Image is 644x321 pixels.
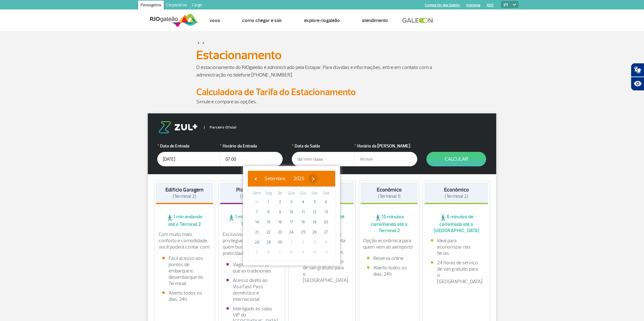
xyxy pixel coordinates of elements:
span: 9 [275,207,285,217]
th: weekday [251,190,263,197]
strong: Econômico [444,186,469,193]
span: 2 [275,197,285,207]
li: Fácil acesso aos pontos de embarque e desembarque do Terminal [162,255,207,287]
span: (Terminal 2) [173,193,196,199]
h1: Estacionamento [196,50,448,60]
th: weekday [297,190,309,197]
span: 29 [264,237,274,247]
button: › [308,174,318,183]
label: Data de Entrada [157,143,220,149]
span: 6 [264,247,274,257]
span: 22 [264,227,274,237]
span: 14 [252,217,262,227]
span: 7 [252,207,262,217]
span: 19 [309,217,319,227]
label: Horário da Entrada [220,143,283,149]
p: O estacionamento do RIOgaleão é administrado pela Estapar. Para dúvidas e informações, entre em c... [196,64,448,79]
span: 30 [275,237,285,247]
span: 3 [286,197,297,207]
a: Cargo [189,1,204,11]
a: Atendimento [362,17,388,24]
li: Reserva online [367,255,412,261]
span: (Terminal 1) [378,193,401,199]
span: 27 [321,227,331,237]
p: Simule e compare as opções. [196,98,448,106]
span: 6 [321,197,331,207]
img: logo-zul.png [157,121,199,133]
a: Voos [209,17,220,24]
span: 1 [264,197,274,207]
li: Acesso direto ao Visa Fast Pass doméstico e internacional. [226,277,277,302]
button: Abrir recursos assistivos. [631,77,644,91]
a: Compra On-line GaleOn [425,3,460,7]
span: 10 [286,207,297,217]
span: Setembro [264,175,285,182]
button: ‹ [251,174,260,183]
span: 6 minutos de caminhada até o [GEOGRAPHIC_DATA] [425,214,488,234]
span: 10 [309,247,319,257]
button: Setembro [260,174,289,183]
span: 4 [298,197,308,207]
a: Como chegar e sair [242,17,282,24]
span: 8 [286,247,297,257]
strong: Econômico [377,186,402,193]
a: > [202,39,204,46]
th: weekday [320,190,332,197]
span: 5 [309,197,319,207]
span: 13 [321,207,331,217]
p: Opção econômica para quem vem ao aeroporto. [363,238,415,250]
button: Abrir tradutor de língua de sinais. [631,63,644,77]
a: Corporativo [164,1,189,11]
li: Aberto todos os dias, 24h. [367,265,412,277]
span: Parceiro Oficial [204,126,236,129]
li: 24 horas de serviço de van gratuito para o [GEOGRAPHIC_DATA] [297,258,347,284]
li: Ideal para economizar nas férias [431,238,482,256]
span: 24 [286,227,297,237]
span: 1 min andando até o Terminal 2 [156,214,213,227]
span: 5 [252,247,262,257]
span: 2 [298,237,308,247]
a: RQS [487,3,494,7]
th: weekday [286,190,297,197]
div: Plugin de acessibilidade da Hand Talk. [631,63,644,91]
span: 2025 [293,175,304,182]
button: Calcular [426,152,486,166]
a: Explore RIOgaleão [304,17,340,24]
th: weekday [263,190,275,197]
input: dd/mm/aaaa [292,152,355,166]
span: 23 [275,227,285,237]
a: > [197,39,200,46]
li: Aberto todos os dias, 24h [162,290,207,302]
th: weekday [309,190,320,197]
span: 4 [321,237,331,247]
li: Vagas maiores do que as tradicionais. [226,261,277,274]
input: dd/mm/aaaa [157,152,220,166]
bs-datepicker-navigation-view: ​ ​ ​ [251,175,318,181]
li: 24 horas de serviço de van gratuito para o [GEOGRAPHIC_DATA] [431,260,482,285]
span: 25 [298,227,308,237]
span: 15 [264,217,274,227]
span: 17 [286,217,297,227]
h2: Calculadora de Tarifa do Estacionamento [196,86,448,98]
span: (Terminal 2) [240,193,264,199]
span: 8 [264,207,274,217]
p: Com muito mais conforto e comodidade, você poderá contar com: [158,231,211,250]
span: 16 [275,217,285,227]
span: (Terminal 2) [445,193,468,199]
span: 1 [286,237,297,247]
p: Exclusivo, com localização privilegiada e ideal para quem busca conforto e praticidade. [223,231,281,256]
span: 12 [309,207,319,217]
span: 9 [298,247,308,257]
span: 3 [309,237,319,247]
span: 11 [298,207,308,217]
span: 1 min andando até o Terminal 2 [220,214,284,227]
span: 18 [298,217,308,227]
bs-datepicker-container: calendar [243,166,340,266]
a: Imprensa [466,3,480,7]
span: 21 [252,227,262,237]
a: Passageiros [138,1,164,11]
span: 7 [275,247,285,257]
input: hh:mm [354,152,417,166]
